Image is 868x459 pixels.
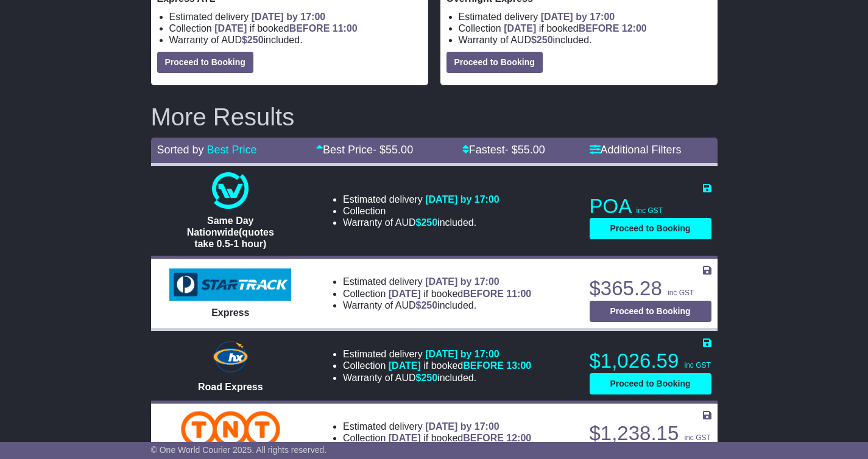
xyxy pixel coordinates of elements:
span: 250 [247,35,264,45]
li: Warranty of AUD included. [343,300,531,311]
button: Proceed to Booking [590,218,711,239]
span: [DATE] [389,360,421,371]
span: inc GST [684,433,710,442]
span: [DATE] [389,289,421,299]
span: inc GST [684,361,710,370]
span: inc GST [668,289,694,297]
span: © One World Courier 2025. All rights reserved. [151,445,327,455]
span: [DATE] [504,23,536,33]
span: inc GST [637,206,663,215]
span: BEFORE [463,360,504,371]
span: Sorted by [157,144,204,156]
p: POA [590,194,711,219]
span: $ [242,35,264,45]
span: if booked [389,360,531,371]
span: [DATE] [389,433,421,443]
li: Warranty of AUD included. [459,34,711,46]
button: Proceed to Booking [157,52,253,73]
li: Collection [343,288,531,300]
li: Estimated delivery [459,11,711,23]
a: Fastest- $55.00 [462,144,545,156]
span: 55.00 [386,144,413,156]
p: $365.28 [590,276,711,301]
span: if booked [504,23,646,33]
li: Estimated delivery [343,421,531,432]
span: $ [415,373,437,383]
span: if booked [214,23,357,33]
li: Estimated delivery [343,348,531,360]
li: Collection [343,360,531,371]
span: if booked [389,289,531,299]
button: Proceed to Booking [446,52,543,73]
span: BEFORE [463,433,504,443]
li: Estimated delivery [343,194,499,205]
span: 55.00 [518,144,545,156]
span: [DATE] by 17:00 [425,421,499,432]
a: Additional Filters [590,144,682,156]
li: Estimated delivery [343,276,531,287]
span: 13:00 [506,360,531,371]
span: 250 [537,35,553,45]
span: BEFORE [289,23,330,33]
span: 250 [421,217,437,228]
p: $1,026.59 [590,349,711,373]
img: One World Courier: Same Day Nationwide(quotes take 0.5-1 hour) [212,172,249,209]
img: StarTrack: Express [169,268,291,301]
span: $ [531,35,553,45]
li: Collection [343,205,499,217]
span: [DATE] by 17:00 [425,276,499,287]
span: BEFORE [463,289,504,299]
span: [DATE] by 17:00 [252,12,326,22]
img: Hunter Express: Road Express [210,338,250,375]
span: Road Express [198,382,263,392]
span: $ [415,217,437,228]
li: Warranty of AUD included. [343,372,531,384]
span: 11:00 [506,289,531,299]
a: Best Price- $55.00 [316,144,413,156]
button: Proceed to Booking [590,373,711,394]
span: 12:00 [506,433,531,443]
span: [DATE] [214,23,247,33]
p: $1,238.15 [590,421,711,446]
span: [DATE] by 17:00 [425,349,499,359]
span: Express [211,307,249,318]
img: TNT Domestic: Road Express [181,411,280,447]
li: Collection [169,23,422,34]
a: Best Price [207,144,257,156]
span: 250 [421,300,437,310]
span: if booked [389,433,531,443]
li: Collection [343,432,531,444]
span: $ [415,300,437,310]
button: Proceed to Booking [590,301,711,322]
span: 11:00 [333,23,358,33]
span: BEFORE [579,23,619,33]
li: Estimated delivery [169,11,422,23]
span: - $ [373,144,413,156]
li: Warranty of AUD included. [169,34,422,46]
span: Same Day Nationwide(quotes take 0.5-1 hour) [187,215,274,249]
li: Collection [459,23,711,34]
li: Warranty of AUD included. [343,217,499,228]
h2: More Results [151,103,718,130]
span: [DATE] by 17:00 [425,194,499,205]
span: - $ [505,144,545,156]
span: 250 [421,373,437,383]
span: [DATE] by 17:00 [541,12,615,22]
span: 12:00 [622,23,647,33]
